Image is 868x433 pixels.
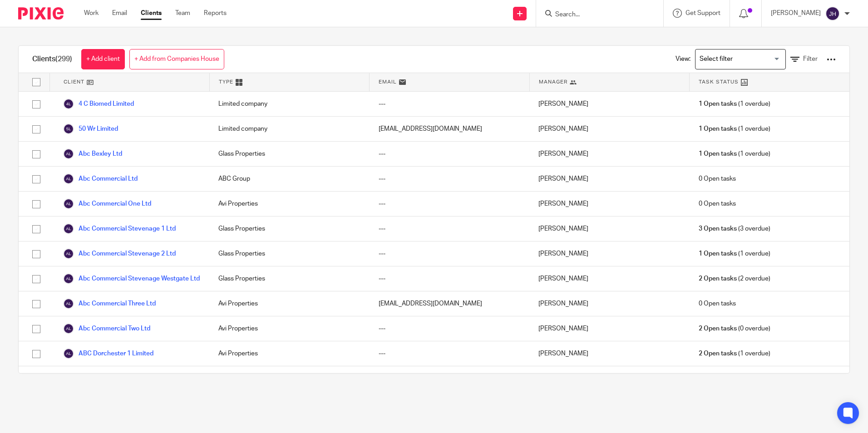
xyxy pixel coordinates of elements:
span: 0 Open tasks [699,199,736,208]
a: Team [175,9,190,18]
span: Type [219,78,233,86]
div: --- [370,167,529,191]
span: 1 Open tasks [699,99,737,108]
div: --- [370,92,529,116]
img: Pixie [18,7,64,20]
div: --- [370,266,529,291]
a: Abc Commercial Stevenage 2 Ltd [63,248,176,259]
div: [PERSON_NAME] [529,216,689,241]
div: Limited company [209,92,369,116]
img: svg%3E [63,323,74,334]
a: 50 Wr Limited [63,123,118,134]
img: svg%3E [63,223,74,234]
a: ABC Dorchester 1 Limited [63,348,153,359]
span: Client [64,78,84,86]
span: Filter [803,56,818,62]
div: --- [370,316,529,341]
a: Abc Dorchester 2 Ltd [63,373,140,384]
div: [PERSON_NAME] [529,192,689,216]
div: Glass Properties [209,266,369,291]
span: 2 Open tasks [699,324,737,333]
img: svg%3E [63,198,74,209]
img: svg%3E [63,348,74,359]
div: [PERSON_NAME] [529,241,689,266]
div: [EMAIL_ADDRESS][DOMAIN_NAME] [370,291,529,316]
img: svg%3E [825,6,840,21]
a: Reports [204,9,227,18]
span: (1 overdue) [699,249,770,258]
p: [PERSON_NAME] [771,9,821,18]
span: 3 Open tasks [699,224,737,233]
div: Avi Properties [209,341,369,366]
a: Clients [141,9,162,18]
div: [PERSON_NAME] [529,366,689,391]
div: [PERSON_NAME] [529,167,689,191]
span: 1 Open tasks [699,249,737,258]
span: (0 overdue) [699,324,770,333]
div: --- [370,341,529,366]
img: svg%3E [63,373,74,384]
div: --- [370,241,529,266]
span: 0 Open tasks [699,174,736,183]
h1: Clients [32,54,72,64]
span: (1 overdue) [699,99,770,108]
a: Work [84,9,99,18]
div: Avi Properties [209,192,369,216]
input: Select all [28,74,45,91]
a: Abc Commercial Ltd [63,173,138,184]
div: [PERSON_NAME] [529,316,689,341]
img: svg%3E [63,148,74,159]
div: --- [370,192,529,216]
a: Abc Bexley Ltd [63,148,122,159]
a: Abc Commercial Two Ltd [63,323,150,334]
div: [PERSON_NAME] [529,142,689,166]
img: svg%3E [63,298,74,309]
div: [EMAIL_ADDRESS][DOMAIN_NAME] [370,117,529,141]
span: 1 Open tasks [699,149,737,158]
div: --- [370,142,529,166]
span: (1 overdue) [699,149,770,158]
div: ABC Group [209,167,369,191]
a: Abc Commercial One Ltd [63,198,151,209]
span: 2 Open tasks [699,349,737,358]
div: [PERSON_NAME] [529,266,689,291]
a: Email [112,9,127,18]
a: 4 C Biomed Limited [63,98,134,109]
div: Limited company [209,117,369,141]
span: 1 Open tasks [699,124,737,133]
span: Task Status [699,78,739,86]
img: svg%3E [63,173,74,184]
span: (1 overdue) [699,124,770,133]
input: Search for option [696,51,780,67]
span: Manager [539,78,567,86]
span: (2 overdue) [699,274,770,283]
div: Glass Properties [209,216,369,241]
div: [PERSON_NAME] [529,291,689,316]
div: Search for option [695,49,786,69]
div: Glass Properties [209,142,369,166]
div: [PERSON_NAME] [529,92,689,116]
span: (299) [55,55,72,63]
div: Glass Properties [209,241,369,266]
span: 0 Open tasks [699,299,736,308]
div: [PERSON_NAME] [529,341,689,366]
span: Email [379,78,397,86]
span: Get Support [686,10,720,16]
span: 2 Open tasks [699,274,737,283]
div: --- [370,366,529,391]
img: svg%3E [63,273,74,284]
div: Avi Properties [209,316,369,341]
div: [PERSON_NAME] [529,117,689,141]
img: svg%3E [63,248,74,259]
input: Search [554,11,636,19]
div: Glass Properties [209,366,369,391]
img: svg%3E [63,123,74,134]
span: (1 overdue) [699,349,770,358]
a: Abc Commercial Three Ltd [63,298,156,309]
img: svg%3E [63,98,74,109]
a: + Add client [81,49,125,69]
a: + Add from Companies House [129,49,224,69]
div: --- [370,216,529,241]
a: Abc Commercial Stevenage Westgate Ltd [63,273,200,284]
div: Avi Properties [209,291,369,316]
